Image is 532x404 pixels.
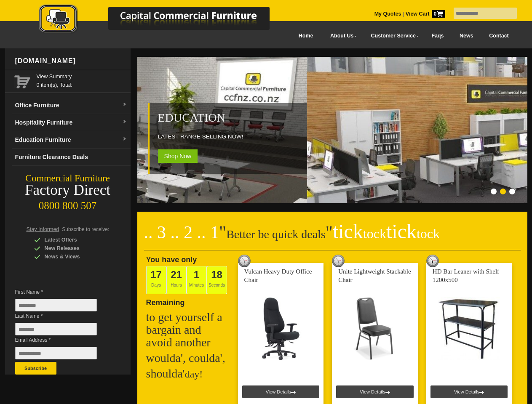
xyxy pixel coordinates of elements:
img: Capital Commercial Furniture Logo [16,4,310,35]
a: Capital Commercial Furniture Logo [16,4,310,37]
a: About Us [321,27,361,45]
li: Page dot 2 [500,189,506,194]
span: .. 3 .. 2 .. 1 [144,223,219,242]
a: Customer Service [361,27,423,45]
div: Latest Offers [34,236,114,244]
div: News & Views [34,252,114,261]
div: Factory Direct [5,184,131,196]
span: You have only [146,255,197,264]
span: 0 [432,10,445,18]
img: dropdown [122,102,127,107]
span: 0 item(s), Total: [37,72,127,88]
span: Remaining [146,295,185,307]
div: Commercial Furniture [5,173,131,184]
h2: Better be quick deals [144,225,521,250]
img: dropdown [122,120,127,125]
h2: shoulda' [146,367,230,380]
strong: View Cart [406,11,445,17]
li: Page dot 1 [491,189,497,194]
input: First Name * [15,299,97,311]
span: tick tick [333,220,440,242]
div: New Releases [34,244,114,252]
div: 0800 800 507 [5,196,131,212]
span: Minutes [187,266,207,294]
span: tock [417,226,440,241]
h2: Education [158,112,303,124]
span: Shop Now [158,149,198,163]
div: [DOMAIN_NAME] [12,48,131,74]
input: Email Address * [15,347,97,359]
span: " [326,223,440,242]
a: Faqs [424,27,452,45]
a: View Cart0 [404,11,445,17]
span: tock [363,226,386,241]
img: dropdown [122,137,127,142]
h2: to get yourself a bargain and avoid another [146,311,230,349]
span: Subscribe to receive: [62,226,109,232]
li: Page dot 3 [509,189,515,194]
a: Hospitality Furnituredropdown [12,114,131,131]
img: tick tock deal clock [426,255,439,267]
span: 18 [211,269,222,280]
a: Education Furnituredropdown [12,131,131,149]
a: Furniture Clearance Deals [12,149,131,166]
a: News [452,27,481,45]
button: Subscribe [15,362,56,375]
img: tick tock deal clock [332,255,345,267]
span: day! [185,369,203,380]
span: 17 [150,269,162,280]
span: Stay Informed [27,226,59,232]
span: Last Name * [15,312,110,320]
p: LATEST RANGE SELLING NOW! [158,133,303,141]
span: 1 [194,269,199,280]
span: 21 [171,269,182,280]
span: " [219,223,226,242]
span: First Name * [15,288,110,296]
img: tick tock deal clock [238,255,251,267]
a: Office Furnituredropdown [12,97,131,114]
a: My Quotes [374,11,401,17]
span: Email Address * [15,336,110,344]
span: Hours [166,266,187,294]
span: Days [146,266,166,294]
a: View Summary [37,72,127,81]
input: Last Name * [15,323,97,335]
h2: woulda', coulda', [146,352,230,364]
span: Seconds [207,266,227,294]
a: Contact [481,27,516,45]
